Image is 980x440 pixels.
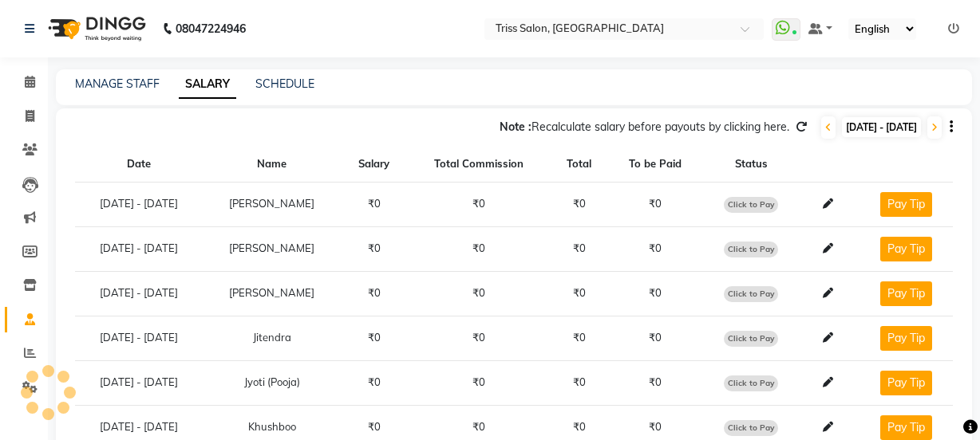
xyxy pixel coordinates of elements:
td: ₹0 [550,360,607,405]
td: ₹0 [608,360,703,405]
th: Total [550,147,607,182]
td: [DATE] - [DATE] [75,182,204,226]
a: MANAGE STAFF [75,77,160,91]
td: Jitendra [204,316,342,360]
td: ₹0 [407,182,550,226]
span: Note : [500,120,531,134]
td: ₹0 [608,316,703,360]
td: ₹0 [407,271,550,316]
span: Click to Pay [724,197,778,213]
span: Click to Pay [724,242,778,257]
td: ₹0 [550,182,607,226]
td: ₹0 [550,271,607,316]
td: ₹0 [341,271,407,316]
b: 08047224946 [176,6,246,51]
span: [DATE] - [DATE] [842,117,921,137]
a: SCHEDULE [255,77,314,91]
div: Recalculate salary before payouts by clicking here. [500,119,789,136]
button: Pay Tip [880,192,932,217]
td: [PERSON_NAME] [204,182,342,226]
td: [DATE] - [DATE] [75,226,204,271]
td: ₹0 [550,316,607,360]
span: Click to Pay [724,331,778,347]
th: Status [702,147,799,182]
td: ₹0 [341,316,407,360]
td: ₹0 [341,182,407,226]
td: ₹0 [608,271,703,316]
th: Date [75,147,204,182]
td: [PERSON_NAME] [204,271,342,316]
button: Pay Tip [880,415,932,440]
button: Pay Tip [880,281,932,306]
span: Click to Pay [724,420,778,436]
button: Pay Tip [880,326,932,351]
td: ₹0 [407,316,550,360]
span: Click to Pay [724,375,778,391]
td: ₹0 [407,226,550,271]
th: Salary [341,147,407,182]
td: ₹0 [550,226,607,271]
td: ₹0 [341,226,407,271]
td: ₹0 [407,360,550,405]
th: To be Paid [608,147,703,182]
td: ₹0 [341,360,407,405]
td: [PERSON_NAME] [204,226,342,271]
button: Pay Tip [880,371,932,395]
td: ₹0 [608,182,703,226]
span: Click to Pay [724,286,778,302]
th: Total Commission [407,147,550,182]
td: [DATE] - [DATE] [75,271,204,316]
td: ₹0 [608,226,703,271]
img: logo [41,6,150,51]
td: [DATE] - [DATE] [75,316,204,360]
button: Pay Tip [880,237,932,261]
td: Jyoti (Pooja) [204,360,342,405]
a: SALARY [179,70,236,99]
th: Name [204,147,342,182]
td: [DATE] - [DATE] [75,360,204,405]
